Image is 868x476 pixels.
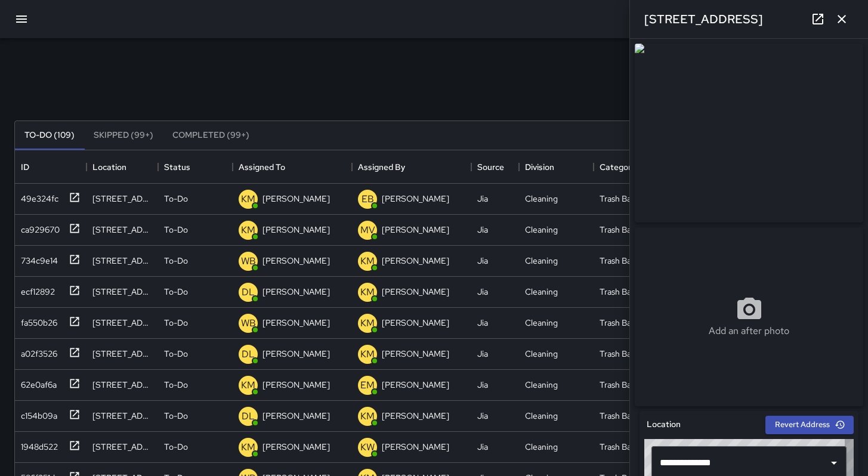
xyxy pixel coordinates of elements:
button: Completed (99+) [163,121,259,150]
p: [PERSON_NAME] [262,441,330,453]
div: Jia [477,255,488,267]
div: Cleaning [525,286,558,298]
div: Location [87,150,158,184]
div: 734c9e14 [16,250,58,267]
p: [PERSON_NAME] [382,317,449,329]
p: [PERSON_NAME] [262,348,330,360]
div: Location [92,150,126,184]
p: [PERSON_NAME] [262,317,330,329]
div: c154b09a [16,405,57,422]
div: 62e0af6a [16,374,57,391]
p: [PERSON_NAME] [262,410,330,422]
div: ID [15,150,87,184]
p: [PERSON_NAME] [382,286,449,298]
p: [PERSON_NAME] [262,379,330,391]
div: 66 Lafayette Street [92,193,152,205]
div: Trash Bag Pickup [600,317,662,329]
p: KM [241,440,255,455]
div: Jia [477,348,488,360]
div: Cleaning [525,379,558,391]
div: Trash Bag Pickup [600,224,662,236]
p: WB [241,316,256,330]
div: Trash Bag Pickup [600,379,662,391]
div: Trash Bag Pickup [600,193,662,205]
p: KM [360,254,375,268]
div: Assigned To [239,150,285,184]
div: Division [519,150,594,184]
p: KM [360,285,375,299]
p: To-Do [164,348,188,360]
p: [PERSON_NAME] [262,224,330,236]
p: EM [360,378,375,392]
p: KM [360,409,375,424]
div: Cleaning [525,410,558,422]
p: [PERSON_NAME] [262,193,330,205]
p: WB [241,254,256,268]
div: Trash Bag Pickup [600,441,662,453]
p: [PERSON_NAME] [382,379,449,391]
div: Trash Bag Pickup [600,286,662,298]
p: To-Do [164,224,188,236]
div: Source [477,150,504,184]
div: Cleaning [525,348,558,360]
p: KW [360,440,375,455]
p: KM [241,223,255,237]
div: Assigned To [233,150,352,184]
div: Jia [477,410,488,422]
div: Cleaning [525,224,558,236]
div: Cleaning [525,255,558,267]
p: [PERSON_NAME] [382,348,449,360]
p: To-Do [164,286,188,298]
p: [PERSON_NAME] [382,410,449,422]
p: [PERSON_NAME] [262,255,330,267]
p: To-Do [164,410,188,422]
p: [PERSON_NAME] [262,286,330,298]
div: 1948d522 [16,436,58,453]
div: Jia [477,441,488,453]
button: Skipped (99+) [84,121,163,150]
div: Trash Bag Pickup [600,410,662,422]
div: 1070 Howard Street [92,441,152,453]
p: DL [242,347,255,361]
div: Trash Bag Pickup [600,255,662,267]
div: Cleaning [525,193,558,205]
p: KM [360,316,375,330]
p: To-Do [164,255,188,267]
div: 1020 Harrison Street [92,255,152,267]
p: [PERSON_NAME] [382,255,449,267]
p: DL [242,409,255,424]
div: Assigned By [352,150,471,184]
div: a02f3526 [16,343,57,360]
div: Jia [477,379,488,391]
p: KM [241,378,255,392]
div: Status [164,150,190,184]
div: ca929670 [16,219,60,236]
p: EB [362,192,374,206]
p: To-Do [164,441,188,453]
p: KM [360,347,375,361]
p: [PERSON_NAME] [382,224,449,236]
div: Trash Bag Pickup [600,348,662,360]
div: Cleaning [525,441,558,453]
p: To-Do [164,193,188,205]
div: Jia [477,193,488,205]
div: 580 7th Street [92,224,152,236]
p: [PERSON_NAME] [382,441,449,453]
div: Category [600,150,635,184]
div: Jia [477,317,488,329]
div: fa550b26 [16,312,57,329]
div: 49e324fc [16,188,58,205]
div: ecf12892 [16,281,55,298]
p: MV [360,223,375,237]
div: Jia [477,224,488,236]
div: Status [158,150,233,184]
div: 1420 Harrison Street [92,317,152,329]
div: 1331 Howard Street [92,348,152,360]
div: 606 Natoma Street [92,379,152,391]
div: Cleaning [525,317,558,329]
p: To-Do [164,317,188,329]
div: ID [21,150,29,184]
div: 66 Lafayette Street [92,410,152,422]
button: To-Do (109) [15,121,84,150]
p: [PERSON_NAME] [382,193,449,205]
